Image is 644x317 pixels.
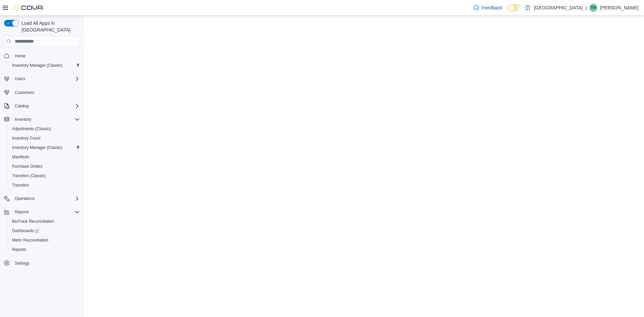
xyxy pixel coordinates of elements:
[12,237,48,243] span: Metrc Reconciliation
[9,227,80,235] span: Dashboards
[471,1,505,14] a: Feedback
[12,88,80,97] span: Customers
[12,136,41,141] span: Inventory Count
[9,217,57,225] a: BioTrack Reconciliation
[12,195,80,203] span: Operations
[12,154,29,160] span: Manifests
[15,103,29,109] span: Catalog
[12,51,80,60] span: Home
[9,162,45,170] a: Purchase Orders
[12,173,46,178] span: Transfers (Classic)
[9,125,54,133] a: Adjustments (Classic)
[9,153,80,161] span: Manifests
[1,207,83,217] button: Reports
[12,52,28,60] a: Home
[589,4,597,12] div: Tom Hayden
[12,247,26,252] span: Reports
[591,4,596,12] span: TH
[12,208,32,216] button: Reports
[1,101,83,111] button: Catalog
[9,144,65,152] a: Inventory Manager (Classic)
[9,61,80,69] span: Inventory Manager (Classic)
[9,246,80,254] span: Reports
[12,102,80,110] span: Catalog
[7,143,83,152] button: Inventory Manager (Classic)
[482,4,502,11] span: Feedback
[9,181,32,189] a: Transfers
[7,171,83,180] button: Transfers (Classic)
[1,115,83,124] button: Inventory
[12,102,31,110] button: Catalog
[12,259,32,267] a: Settings
[12,115,34,123] button: Inventory
[9,172,48,180] a: Transfers (Classic)
[9,153,32,161] a: Manifests
[7,235,83,245] button: Metrc Reconciliation
[9,134,80,142] span: Inventory Count
[15,117,31,122] span: Inventory
[12,115,80,123] span: Inventory
[13,4,44,11] img: Cova
[12,228,39,233] span: Dashboards
[12,259,80,267] span: Settings
[7,124,83,134] button: Adjustments (Classic)
[9,134,43,142] a: Inventory Count
[12,145,62,150] span: Inventory Manager (Classic)
[1,88,83,97] button: Customers
[7,245,83,254] button: Reports
[15,90,34,95] span: Customers
[19,20,80,33] span: Load All Apps in [GEOGRAPHIC_DATA]
[15,76,25,82] span: Users
[7,134,83,143] button: Inventory Count
[585,4,587,12] p: |
[15,261,29,266] span: Settings
[12,208,80,216] span: Reports
[7,180,83,190] button: Transfers
[12,126,51,131] span: Adjustments (Classic)
[9,162,80,170] span: Purchase Orders
[9,172,80,180] span: Transfers (Classic)
[12,75,80,83] span: Users
[534,4,583,12] p: [GEOGRAPHIC_DATA]
[7,217,83,226] button: BioTrack Reconciliation
[9,144,80,152] span: Inventory Manager (Classic)
[9,246,29,254] a: Reports
[9,217,80,225] span: BioTrack Reconciliation
[9,227,42,235] a: Dashboards
[600,4,639,12] p: [PERSON_NAME]
[9,61,65,69] a: Inventory Manager (Classic)
[12,195,37,203] button: Operations
[12,75,28,83] button: Users
[507,4,522,11] input: Dark Mode
[4,48,80,285] nav: Complex example
[1,51,83,60] button: Home
[9,181,80,189] span: Transfers
[15,53,25,59] span: Home
[7,61,83,70] button: Inventory Manager (Classic)
[12,63,62,68] span: Inventory Manager (Classic)
[15,196,35,201] span: Operations
[1,74,83,84] button: Users
[12,89,37,97] a: Customers
[7,162,83,171] button: Purchase Orders
[7,226,83,235] a: Dashboards
[12,182,29,188] span: Transfers
[9,236,80,244] span: Metrc Reconciliation
[15,209,29,215] span: Reports
[12,164,43,169] span: Purchase Orders
[9,125,80,133] span: Adjustments (Classic)
[7,152,83,162] button: Manifests
[12,219,54,224] span: BioTrack Reconciliation
[1,258,83,268] button: Settings
[9,236,51,244] a: Metrc Reconciliation
[1,194,83,203] button: Operations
